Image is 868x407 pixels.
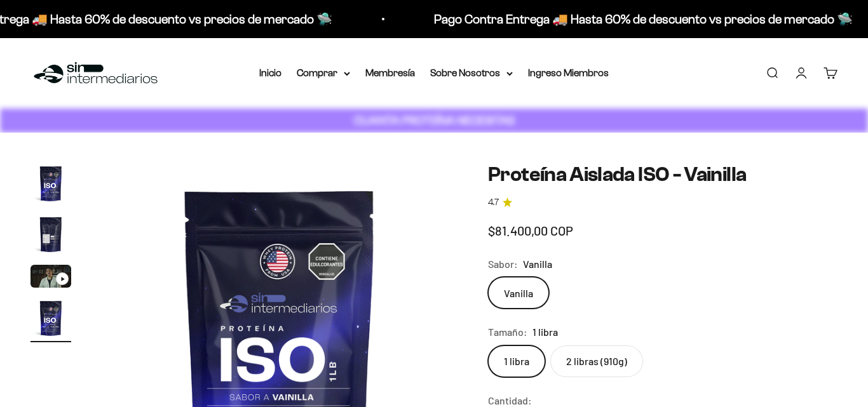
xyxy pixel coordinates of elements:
p: Pago Contra Entrega 🚚 Hasta 60% de descuento vs precios de mercado 🛸 [434,9,853,29]
legend: Sabor: [488,256,518,272]
a: Membresía [365,67,415,78]
img: Proteína Aislada ISO - Vainilla [31,298,71,338]
button: Ir al artículo 4 [31,298,71,342]
strong: CUANTA PROTEÍNA NECESITAS [354,114,515,127]
span: Vanilla [523,256,552,272]
button: Ir al artículo 2 [31,214,71,258]
summary: Comprar [297,65,350,81]
legend: Tamaño: [488,324,527,340]
span: 4.7 [488,196,499,210]
span: 1 libra [532,324,558,340]
sale-price: $81.400,00 COP [488,220,573,241]
a: Inicio [259,67,281,78]
a: Ingreso Miembros [528,67,609,78]
button: Ir al artículo 1 [31,163,71,208]
h1: Proteína Aislada ISO - Vainilla [488,163,837,185]
img: Proteína Aislada ISO - Vainilla [31,163,71,204]
summary: Sobre Nosotros [430,65,513,81]
a: 4.74.7 de 5.0 estrellas [488,196,837,210]
img: Proteína Aislada ISO - Vainilla [31,214,71,255]
button: Ir al artículo 3 [31,265,71,291]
